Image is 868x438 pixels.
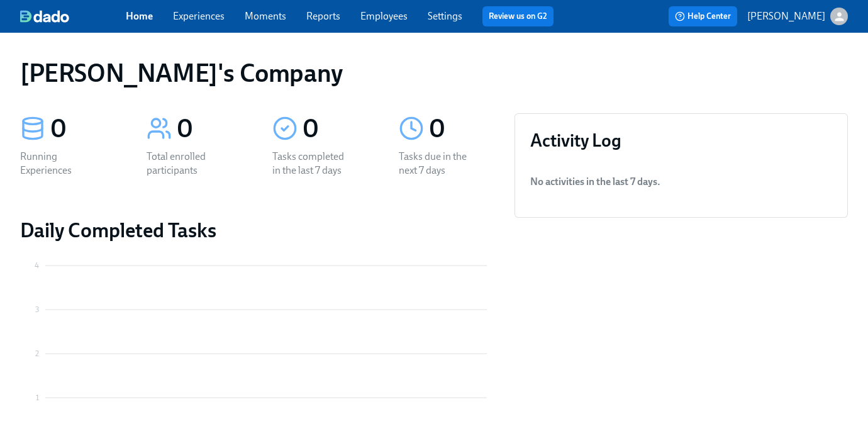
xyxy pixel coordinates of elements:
[36,393,39,402] tspan: 1
[20,218,494,243] h2: Daily Completed Tasks
[173,10,225,22] a: Experiences
[20,10,69,23] img: dado
[147,150,227,177] div: Total enrolled participants
[35,261,39,270] tspan: 4
[20,150,101,177] div: Running Experiences
[747,8,848,25] button: [PERSON_NAME]
[35,349,39,358] tspan: 2
[126,10,153,22] a: Home
[272,150,353,177] div: Tasks completed in the last 7 days
[50,113,116,145] div: 0
[303,113,369,145] div: 0
[489,10,547,23] a: Review us on G2
[399,150,479,177] div: Tasks due in the next 7 days
[747,9,825,23] p: [PERSON_NAME]
[245,10,286,22] a: Moments
[530,167,832,197] li: No activities in the last 7 days .
[530,129,832,152] h3: Activity Log
[675,10,731,23] span: Help Center
[360,10,408,22] a: Employees
[20,58,343,88] h1: [PERSON_NAME]'s Company
[429,113,495,145] div: 0
[669,6,737,26] button: Help Center
[35,305,39,314] tspan: 3
[177,113,243,145] div: 0
[20,10,126,23] a: dado
[428,10,462,22] a: Settings
[482,6,554,26] button: Review us on G2
[306,10,340,22] a: Reports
